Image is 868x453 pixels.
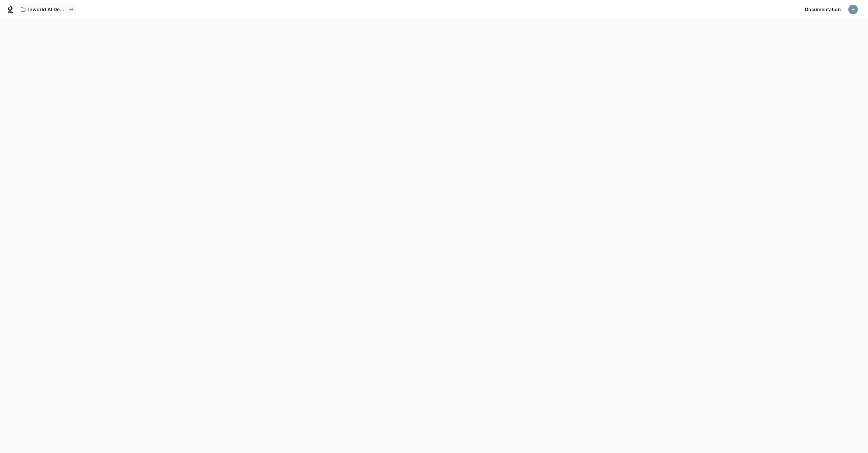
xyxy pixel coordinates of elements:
[848,5,858,14] img: User avatar
[805,5,841,14] span: Documentation
[846,3,860,16] button: User avatar
[802,3,844,16] a: Documentation
[28,7,66,13] p: Inworld AI Demos
[18,3,77,16] button: All workspaces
